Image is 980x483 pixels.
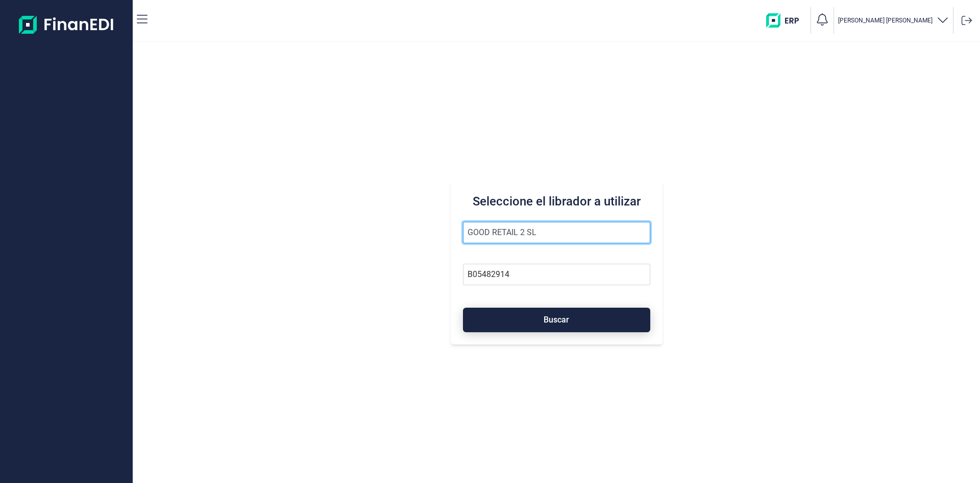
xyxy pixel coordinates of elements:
[838,13,949,28] button: [PERSON_NAME] [PERSON_NAME]
[463,222,650,243] input: Seleccione la razón social
[463,308,650,332] button: Buscar
[19,8,114,41] img: Logo de aplicación
[838,16,933,25] p: [PERSON_NAME] [PERSON_NAME]
[463,193,650,210] h3: Seleccione el librador a utilizar
[463,264,650,285] input: Busque por NIF
[544,316,569,324] span: Buscar
[766,13,806,28] img: erp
